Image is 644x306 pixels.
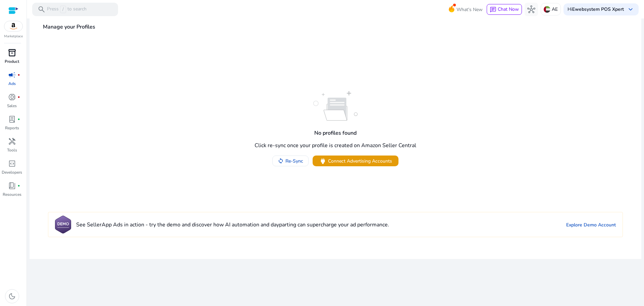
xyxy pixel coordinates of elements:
[527,5,535,13] span: hub
[8,292,16,300] span: dark_mode
[313,156,398,166] button: powerConnect Advertising Accounts
[328,158,392,165] span: Connect Advertising Accounts
[17,184,20,187] span: fiber_manual_record
[552,3,558,15] p: AE
[17,118,20,121] span: fiber_manual_record
[7,147,17,153] p: Tools
[285,158,303,165] span: Re-Sync
[4,34,23,39] p: Marketplace
[7,103,17,109] p: Sales
[314,130,357,136] h4: No profiles found
[4,21,22,31] img: amazon.svg
[76,222,389,228] h4: See SellerApp Ads in action - try the demo and discover how AI automation and dayparting can supe...
[5,125,19,131] p: Reports
[5,58,19,64] p: Product
[572,6,624,12] b: Ewebsystem POS Xpert
[255,142,416,149] h4: Click re-sync once your profile is created on Amazon Seller Central
[544,6,550,13] img: ae.svg
[8,115,16,123] span: lab_profile
[2,169,22,175] p: Developers
[8,182,16,190] span: book_4
[8,137,16,145] span: handyman
[8,160,16,168] span: code_blocks
[8,93,16,101] span: donut_small
[627,5,635,13] span: keyboard_arrow_down
[272,156,309,166] button: Re-Sync
[17,74,20,76] span: fiber_manual_record
[568,7,624,12] p: Hi
[525,3,538,16] button: hub
[278,158,284,164] mat-icon: sync
[47,6,87,13] p: Press to search
[319,157,327,165] span: power
[8,71,16,79] span: campaign
[8,81,16,87] p: Ads
[38,5,46,13] span: search
[17,96,20,98] span: fiber_manual_record
[8,49,16,57] span: inventory_2
[30,21,641,33] h4: Manage your Profiles
[487,4,522,15] button: chatChat Now
[498,6,519,12] span: Chat Now
[566,221,616,228] a: Explore Demo Account
[3,191,21,198] p: Resources
[60,6,66,13] span: /
[490,6,496,13] span: chat
[457,4,483,15] span: What's New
